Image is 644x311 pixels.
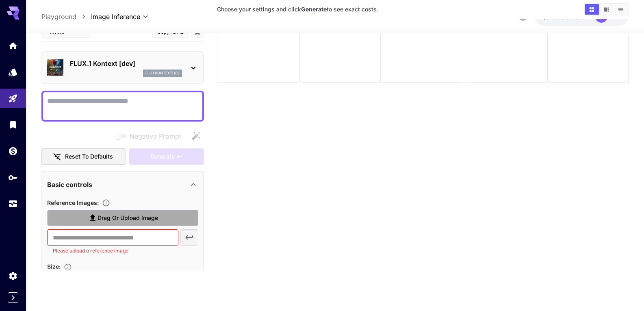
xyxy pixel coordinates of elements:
div: Library [8,120,18,130]
div: Please upload a reference image [129,148,204,165]
div: Playground [8,94,18,104]
div: Show images in grid viewShow images in video viewShow images in list view [584,3,629,15]
button: Adjust the dimensions of the generated image by specifying its width and height in pixels, or sel... [61,263,75,271]
div: Usage [8,199,18,209]
p: Please upload a reference image [53,247,173,255]
nav: breadcrumb [41,12,91,22]
span: credits left [560,13,589,20]
p: FLUX.1 Kontext [dev] [70,59,182,68]
label: Drag or upload image [47,210,198,226]
button: Show images in list view [614,4,628,15]
p: fluxkontextdev [145,70,180,76]
span: Drag or upload image [98,213,158,223]
span: Negative prompts are not compatible with the selected model. [113,131,188,141]
button: Show images in video view [599,4,614,15]
div: Wallet [8,146,18,156]
button: Reset to defaults [41,148,126,165]
div: FLUX.1 Kontext [dev]fluxkontextdev [47,55,198,80]
p: Basic controls [47,179,92,189]
button: Show images in grid view [585,4,599,15]
span: Reference Images : [47,199,99,206]
a: Playground [41,12,76,22]
div: Models [8,67,18,77]
span: Negative Prompt [130,131,181,141]
span: Image Inference [91,12,140,22]
div: API Keys [8,172,18,183]
span: Choose your settings and click to see exact costs. [217,6,378,13]
button: Expand sidebar [8,292,18,303]
div: Basic controls [47,174,198,194]
div: Settings [8,271,18,281]
button: Upload a reference image to guide the result. This is needed for Image-to-Image or Inpainting. Su... [99,199,113,207]
span: Size : [47,263,61,270]
span: $0.05 [542,13,560,20]
div: Home [8,41,18,51]
b: Generate [301,6,327,13]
